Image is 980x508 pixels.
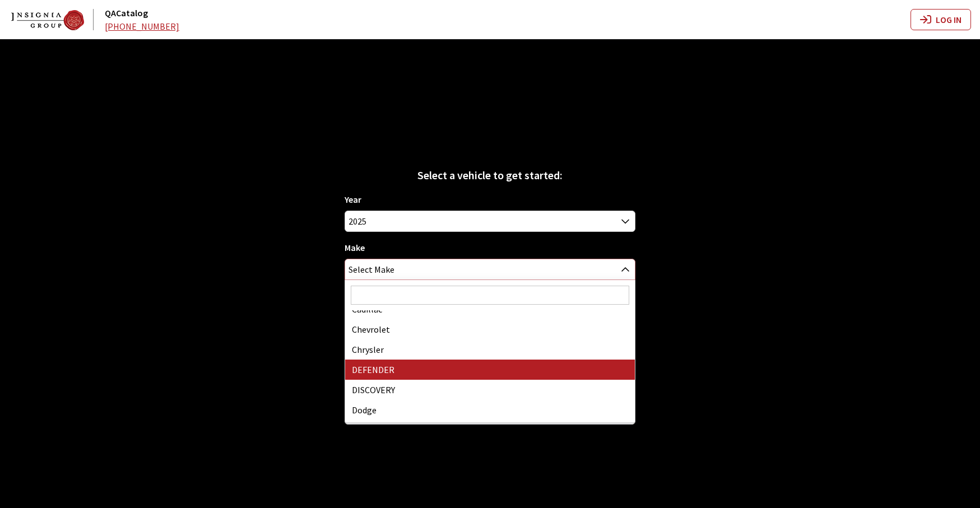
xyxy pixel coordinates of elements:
img: Dashboard [11,10,84,30]
button: Log In [911,9,971,30]
label: Year [345,193,361,206]
li: Chrysler [345,339,635,360]
a: [PHONE_NUMBER] [105,21,179,32]
li: Chevrolet [345,319,635,339]
span: Select Make [345,259,635,279]
label: Make [345,241,365,254]
span: 2025 [345,211,635,232]
input: Search [351,286,629,305]
li: Ford [345,420,635,440]
span: 2025 [345,211,635,231]
li: Dodge [345,400,635,420]
span: Select Make [349,259,394,279]
li: DEFENDER [345,360,635,380]
a: QACatalog [105,7,148,18]
li: DISCOVERY [345,380,635,400]
div: Select a vehicle to get started: [345,167,635,184]
span: Select Make [345,259,635,280]
a: QACatalog logo [11,9,103,30]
